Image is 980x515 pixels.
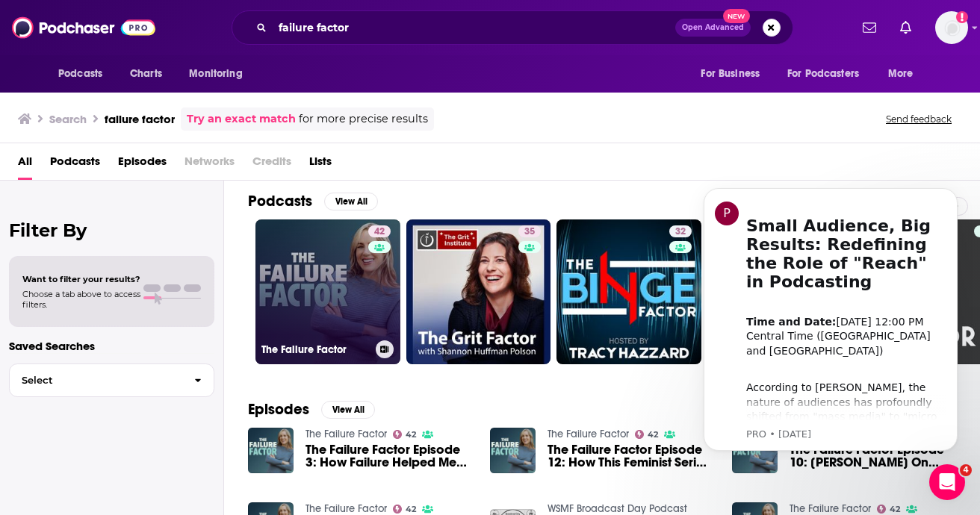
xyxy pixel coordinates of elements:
[682,24,744,31] span: Open Advanced
[935,11,968,44] img: User Profile
[393,430,417,439] a: 42
[490,428,536,473] img: The Failure Factor Episode 12: How This Feminist Serial Entrepreneur Found "Beauty" In Failure
[248,400,375,419] a: EpisodesView All
[787,63,859,84] span: For Podcasters
[22,289,140,310] span: Choose a tab above to access filters.
[48,60,122,88] button: open menu
[50,149,100,180] a: Podcasts
[518,225,541,237] a: 35
[22,274,140,284] span: Want to filter your results?
[524,225,535,240] span: 35
[935,11,968,44] button: Show profile menu
[248,400,309,419] h2: Episodes
[406,219,551,364] a: 35
[248,192,378,210] a: PodcastsView All
[9,219,214,241] h2: Filter By
[299,110,428,128] span: for more precise results
[248,428,294,473] img: The Failure Factor Episode 3: How Failure Helped Me "Thrive": Gunnar Lovelace of Thrive Market
[556,219,701,364] a: 32
[888,63,914,84] span: More
[179,60,261,88] button: open menu
[368,225,391,237] a: 42
[58,63,102,84] span: Podcasts
[187,110,296,128] a: Try an exact match
[406,431,416,438] span: 42
[890,506,900,513] span: 42
[255,219,400,364] a: 42The Failure Factor
[189,63,242,84] span: Monitoring
[248,192,312,210] h2: Podcasts
[130,63,162,84] span: Charts
[10,375,182,385] span: Select
[306,443,472,469] a: The Failure Factor Episode 3: How Failure Helped Me "Thrive": Gunnar Lovelace of Thrive Market
[118,149,167,180] a: Episodes
[374,225,385,240] span: 42
[723,9,750,23] span: New
[273,16,675,40] input: Search podcasts, credits, & more...
[929,464,965,500] iframe: Intercom live chat
[669,225,692,237] a: 32
[878,60,932,88] button: open menu
[877,505,901,514] a: 42
[894,15,917,40] a: Show notifications dropdown
[790,502,871,515] a: The Failure Factor
[18,149,32,180] a: All
[406,506,416,513] span: 42
[648,431,658,438] span: 42
[690,60,778,88] button: open menu
[857,15,882,40] a: Show notifications dropdown
[675,19,751,37] button: Open AdvancedNew
[105,112,175,126] h3: failure factor
[393,505,417,514] a: 42
[778,60,881,88] button: open menu
[232,10,793,45] div: Search podcasts, credits, & more...
[956,11,968,23] svg: Add a profile image
[701,63,760,84] span: For Business
[12,13,155,42] img: Podchaser - Follow, Share and Rate Podcasts
[184,149,235,180] span: Networks
[324,193,378,210] button: View All
[321,401,375,419] button: View All
[548,502,687,515] a: WSMF Broadcast Day Podcast
[309,149,332,180] a: Lists
[252,149,291,180] span: Credits
[935,11,968,44] span: Logged in as sophiak
[9,363,214,397] button: Select
[306,428,387,440] a: The Failure Factor
[681,175,980,460] iframe: Intercom notifications message
[120,60,171,88] a: Charts
[548,443,714,469] a: The Failure Factor Episode 12: How This Feminist Serial Entrepreneur Found "Beauty" In Failure
[960,464,972,476] span: 4
[9,339,214,353] p: Saved Searches
[306,443,472,469] span: The Failure Factor Episode 3: How Failure Helped Me "Thrive": [PERSON_NAME] of Thrive Market
[881,113,956,125] button: Send feedback
[548,428,629,440] a: The Failure Factor
[675,225,686,240] span: 32
[635,430,659,439] a: 42
[261,343,370,356] h3: The Failure Factor
[49,112,87,126] h3: Search
[306,502,387,515] a: The Failure Factor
